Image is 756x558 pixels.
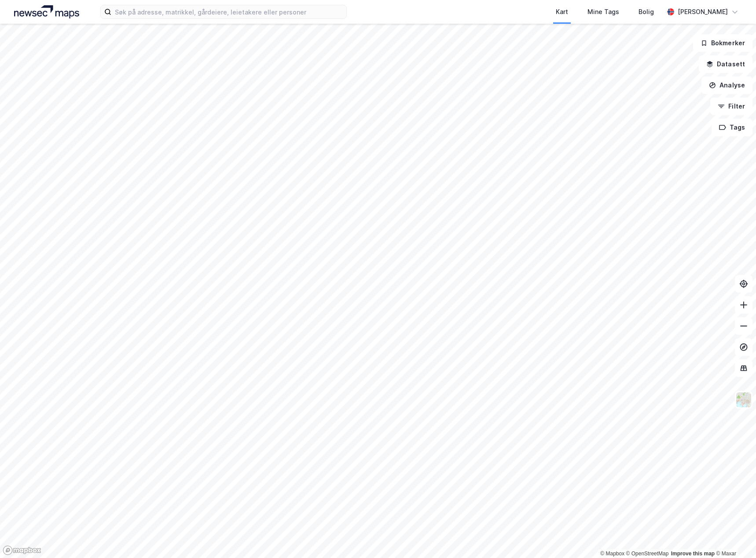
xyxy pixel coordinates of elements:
[712,516,756,558] div: Kontrollprogram for chat
[712,119,752,136] button: Tags
[14,5,79,18] img: logo.a4113a55bc3d86da70a041830d287a7e.svg
[639,7,654,17] div: Bolig
[626,551,669,557] a: OpenStreetMap
[693,34,752,52] button: Bokmerker
[712,516,756,558] iframe: Chat Widget
[587,7,619,17] div: Mine Tags
[556,7,568,17] div: Kart
[3,545,41,555] a: Mapbox homepage
[699,55,752,73] button: Datasett
[710,98,752,115] button: Filter
[111,5,346,18] input: Søk på adresse, matrikkel, gårdeiere, leietakere eller personer
[701,76,752,94] button: Analyse
[600,551,624,557] a: Mapbox
[678,7,728,17] div: [PERSON_NAME]
[735,391,752,408] img: Z
[671,551,715,557] a: Improve this map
